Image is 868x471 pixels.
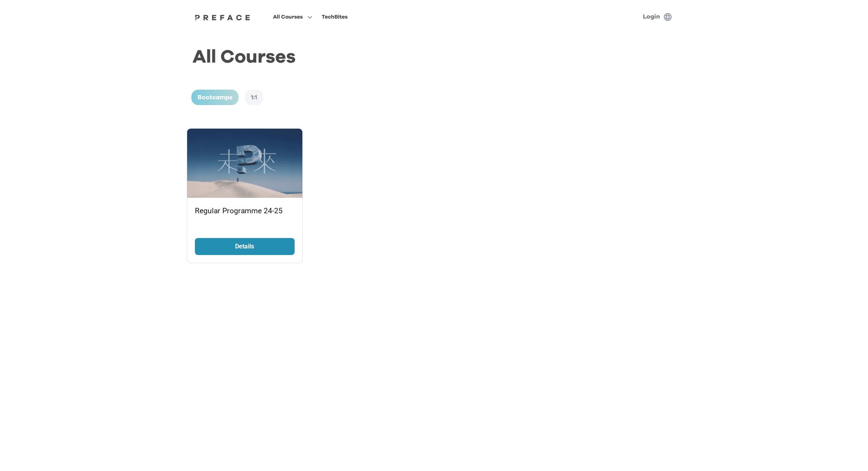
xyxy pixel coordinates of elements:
[195,238,295,255] a: Details
[216,242,274,251] p: Details
[322,12,348,22] div: TechBites
[273,12,303,22] span: All Courses
[245,90,263,105] div: 1:1
[191,90,239,105] div: Bootcamps
[271,12,315,22] button: All Courses
[187,129,302,198] img: image
[187,43,682,90] h1: All Courses
[643,14,660,20] a: Login
[195,206,295,217] p: Regular Programme 24-25
[193,14,252,20] a: Preface Logo
[193,14,252,20] img: Preface Logo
